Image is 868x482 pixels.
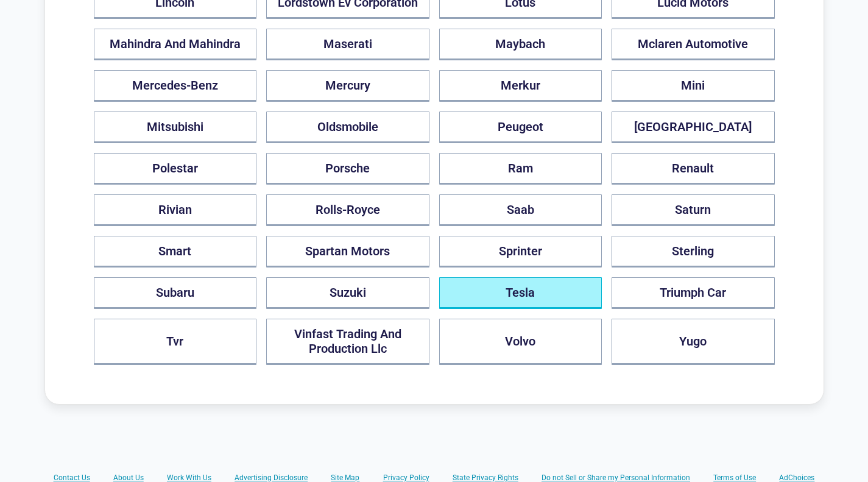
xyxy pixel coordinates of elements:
button: Sprinter [439,236,602,268]
button: [GEOGRAPHIC_DATA] [612,112,775,143]
button: Subaru [94,277,257,309]
button: Tesla [439,277,602,309]
button: Polestar [94,153,257,185]
button: Rivian [94,194,257,226]
button: Mahindra And Mahindra [94,29,257,60]
button: Yugo [612,319,775,365]
button: Maybach [439,29,602,60]
button: Peugeot [439,112,602,143]
button: Porsche [266,153,429,185]
button: Maserati [266,29,429,60]
button: Renault [612,153,775,185]
button: Vinfast Trading And Production Llc [266,319,429,365]
button: Ram [439,153,602,185]
button: Rolls-Royce [266,194,429,226]
button: Mercury [266,70,429,102]
button: Triumph Car [612,277,775,309]
button: Merkur [439,70,602,102]
button: Sterling [612,236,775,268]
button: Mitsubishi [94,112,257,143]
button: Mercedes-Benz [94,70,257,102]
button: Saturn [612,194,775,226]
button: Suzuki [266,277,429,309]
button: Saab [439,194,602,226]
button: Spartan Motors [266,236,429,268]
button: Smart [94,236,257,268]
button: Oldsmobile [266,112,429,143]
button: Tvr [94,319,257,365]
button: Mini [612,70,775,102]
button: Volvo [439,319,602,365]
button: Mclaren Automotive [612,29,775,60]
